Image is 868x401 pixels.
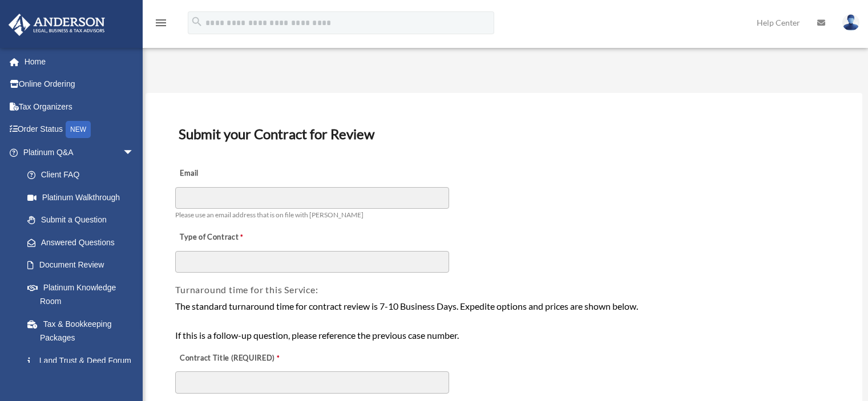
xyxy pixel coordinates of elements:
div: The standard turnaround time for contract review is 7-10 Business Days. Expedite options and pric... [175,299,833,343]
a: Document Review [16,254,146,277]
a: Online Ordering [8,73,151,96]
a: Home [8,50,151,73]
a: Tax & Bookkeeping Packages [16,313,151,349]
i: menu [154,16,168,30]
label: Type of Contract [175,230,289,246]
i: search [191,15,203,28]
a: Platinum Walkthrough [16,186,151,209]
span: Turnaround time for this Service: [175,284,318,295]
img: Anderson Advisors Platinum Portal [5,14,108,36]
img: User Pic [842,14,859,31]
a: Platinum Knowledge Room [16,276,151,313]
a: Tax Organizers [8,95,151,118]
a: Land Trust & Deed Forum [16,349,151,372]
a: Submit a Question [16,209,151,232]
span: Please use an email address that is on file with [PERSON_NAME] [175,210,364,219]
div: NEW [66,121,91,138]
a: menu [154,20,168,30]
label: Contract Title (REQUIRED) [175,350,289,366]
label: Email [175,166,289,182]
h3: Submit your Contract for Review [174,122,834,146]
a: Answered Questions [16,231,151,254]
a: Client FAQ [16,164,151,187]
a: Order StatusNEW [8,118,151,141]
a: Platinum Q&Aarrow_drop_down [8,141,151,164]
span: arrow_drop_down [123,141,146,164]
